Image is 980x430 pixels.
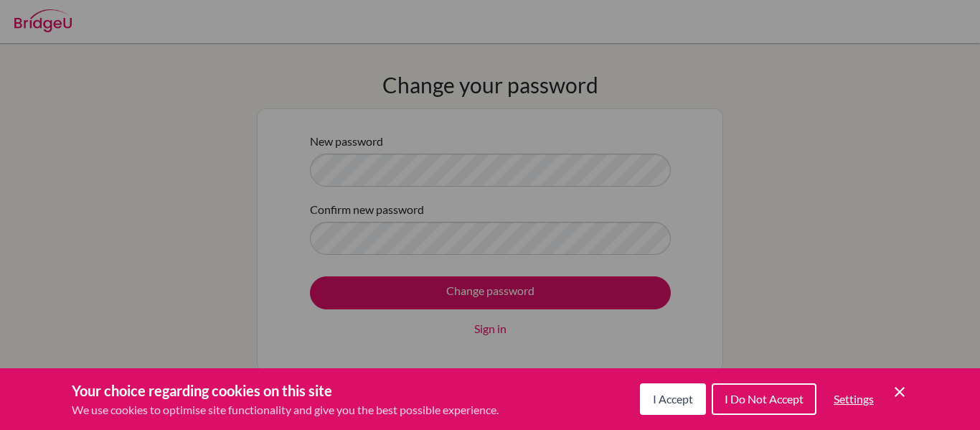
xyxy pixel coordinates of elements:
[640,383,706,415] button: I Accept
[725,392,804,406] span: I Do Not Accept
[822,385,885,413] button: Settings
[712,383,816,415] button: I Do Not Accept
[72,401,499,419] p: We use cookies to optimise site functionality and give you the best possible experience.
[72,380,499,401] h3: Your choice regarding cookies on this site
[834,392,874,406] span: Settings
[653,392,693,406] span: I Accept
[891,383,908,401] button: Save and close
